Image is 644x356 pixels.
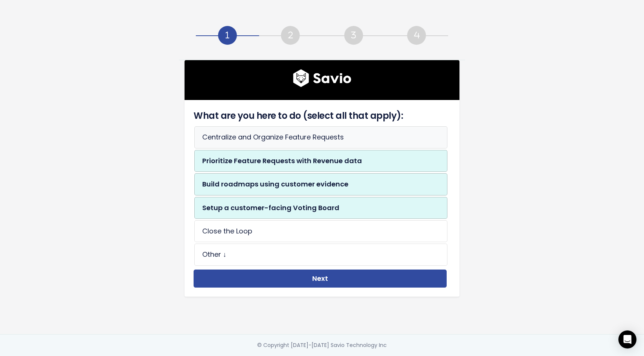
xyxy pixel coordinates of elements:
h4: What are you here to do (select all that apply): [194,109,447,123]
img: logo600x187.a314fd40982d.png [293,69,351,87]
li: Close the Loop [194,220,447,242]
li: Setup a customer-facing Voting Board [194,197,447,219]
div: Open Intercom Messenger [618,330,636,348]
button: Next [194,270,447,288]
li: Build roadmaps using customer evidence [194,173,447,195]
li: Centralize and Organize Feature Requests [194,126,447,148]
div: © Copyright [DATE]-[DATE] Savio Technology Inc [257,341,387,350]
li: Prioritize Feature Requests with Revenue data [194,150,447,172]
li: Other ↓ [194,244,447,265]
